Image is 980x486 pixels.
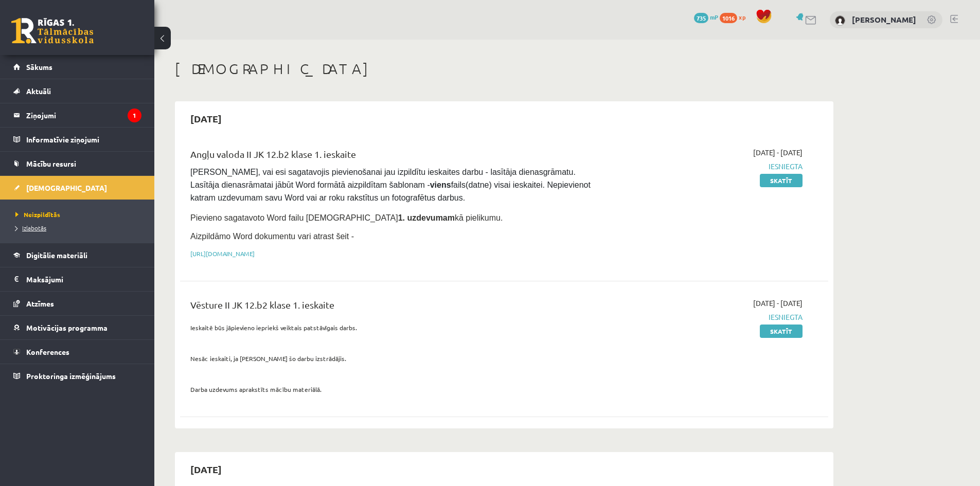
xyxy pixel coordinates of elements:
span: Neizpildītās [15,210,60,219]
span: Sākums [26,62,52,71]
h2: [DATE] [180,457,232,481]
a: Proktoringa izmēģinājums [13,364,141,388]
p: Ieskaitē būs jāpievieno iepriekš veiktais patstāvīgais darbs. [190,323,593,332]
div: Vēsture II JK 12.b2 klase 1. ieskaite [190,298,593,317]
a: Aktuāli [13,79,141,103]
span: Pievieno sagatavoto Word failu [DEMOGRAPHIC_DATA] kā pielikumu. [190,213,503,222]
span: [DATE] - [DATE] [753,147,803,158]
a: [DEMOGRAPHIC_DATA] [13,176,141,200]
a: Atzīmes [13,292,141,315]
span: xp [739,13,745,21]
span: Mācību resursi [26,159,76,168]
a: 735 mP [694,13,718,21]
legend: Ziņojumi [26,103,141,127]
strong: 1. uzdevumam [398,213,455,222]
a: Skatīt [760,325,803,338]
legend: Maksājumi [26,267,141,291]
h1: [DEMOGRAPHIC_DATA] [175,60,833,78]
span: 1016 [720,13,737,23]
a: [PERSON_NAME] [852,14,916,25]
span: Konferences [26,347,69,356]
div: Angļu valoda II JK 12.b2 klase 1. ieskaite [190,147,593,166]
img: Ernests Muška [835,15,845,26]
strong: viens [430,181,451,189]
span: Motivācijas programma [26,323,108,332]
a: Motivācijas programma [13,316,141,339]
span: Izlabotās [15,224,46,232]
h2: [DATE] [180,106,232,131]
a: Ziņojumi1 [13,103,141,127]
span: Aktuāli [26,86,51,96]
p: Darba uzdevums aprakstīts mācību materiālā. [190,385,593,394]
span: Iesniegta [609,161,803,172]
span: Aizpildāmo Word dokumentu vari atrast šeit - [190,232,354,241]
span: [DEMOGRAPHIC_DATA] [26,183,107,192]
a: Digitālie materiāli [13,243,141,267]
a: Neizpildītās [15,210,144,219]
span: 735 [694,13,708,23]
a: Informatīvie ziņojumi [13,128,141,151]
legend: Informatīvie ziņojumi [26,128,141,151]
span: [PERSON_NAME], vai esi sagatavojis pievienošanai jau izpildītu ieskaites darbu - lasītāja dienasg... [190,168,593,202]
a: Sākums [13,55,141,79]
span: Iesniegta [609,312,803,322]
a: Mācību resursi [13,152,141,175]
a: Skatīt [760,174,803,187]
a: 1016 xp [720,13,751,21]
a: [URL][DOMAIN_NAME] [190,249,255,258]
i: 1 [128,109,141,122]
a: Maksājumi [13,267,141,291]
span: Proktoringa izmēģinājums [26,371,116,381]
span: mP [710,13,718,21]
span: [DATE] - [DATE] [753,298,803,309]
a: Izlabotās [15,223,144,232]
p: Nesāc ieskaiti, ja [PERSON_NAME] šo darbu izstrādājis. [190,354,593,363]
span: Atzīmes [26,299,54,308]
a: Rīgas 1. Tālmācības vidusskola [11,18,94,44]
span: Digitālie materiāli [26,250,87,260]
a: Konferences [13,340,141,364]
